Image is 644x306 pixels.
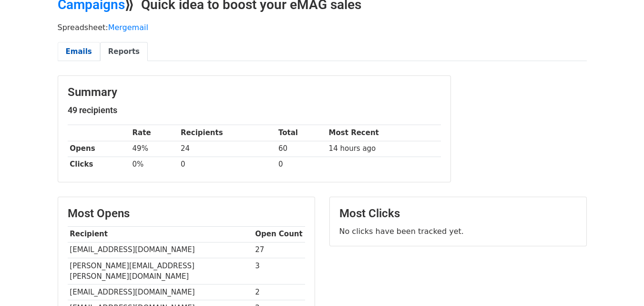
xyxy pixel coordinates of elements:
td: 24 [178,141,276,157]
h3: Most Opens [68,207,305,221]
td: 0 [178,157,276,172]
td: 14 hours ago [327,141,441,157]
td: [PERSON_NAME][EMAIL_ADDRESS][PERSON_NAME][DOMAIN_NAME] [68,258,253,285]
td: 27 [253,242,305,258]
td: 49% [130,141,179,157]
a: Mergemail [108,23,148,32]
th: Total [276,125,327,141]
h5: 49 recipients [68,105,441,116]
th: Clicks [68,157,130,172]
p: No clicks have been tracked yet. [339,226,577,236]
th: Opens [68,141,130,157]
td: [EMAIL_ADDRESS][DOMAIN_NAME] [68,285,253,300]
th: Rate [130,125,179,141]
td: 0 [276,157,327,172]
a: Reports [100,42,148,62]
td: [EMAIL_ADDRESS][DOMAIN_NAME] [68,242,253,258]
th: Recipients [178,125,276,141]
p: Spreadsheet: [58,22,587,32]
td: 2 [253,285,305,300]
th: Most Recent [327,125,441,141]
th: Open Count [253,226,305,242]
h3: Summary [68,85,441,99]
iframe: Chat Widget [596,260,644,306]
h3: Most Clicks [339,207,577,221]
td: 3 [253,258,305,285]
td: 0% [130,157,179,172]
th: Recipient [68,226,253,242]
a: Emails [58,42,100,62]
td: 60 [276,141,327,157]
